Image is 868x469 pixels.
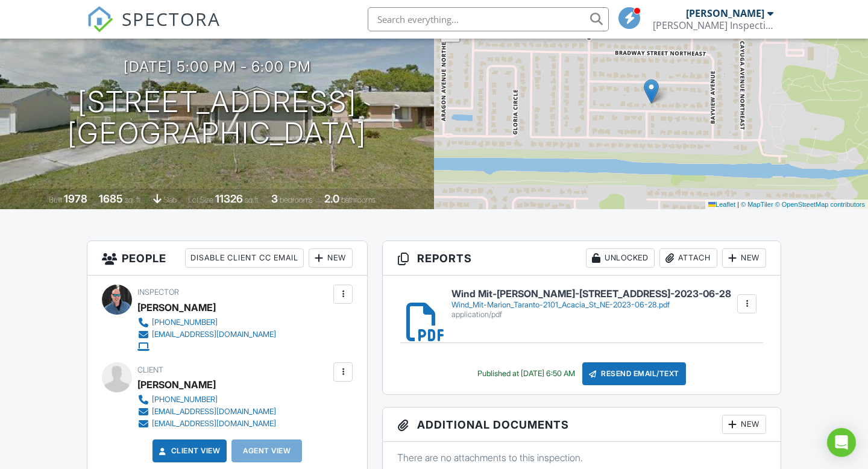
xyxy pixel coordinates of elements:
div: New [722,415,766,434]
div: Open Intercom Messenger [827,428,856,457]
h1: [STREET_ADDRESS] [GEOGRAPHIC_DATA] [68,86,366,150]
div: 1685 [99,192,123,205]
span: bedrooms [280,195,313,204]
div: [EMAIL_ADDRESS][DOMAIN_NAME] [152,419,276,429]
div: Resend Email/Text [582,362,686,385]
span: Lot Size [188,195,213,204]
div: [PHONE_NUMBER] [152,395,218,404]
span: sq.ft. [245,195,260,204]
div: [EMAIL_ADDRESS][DOMAIN_NAME] [152,330,276,339]
div: application/pdf [451,310,731,319]
div: 2.0 [324,192,339,205]
div: Unlocked [586,248,655,268]
h3: Additional Documents [383,408,781,442]
div: Wind_Mit-Marion_Taranto-2101_Acacia_St_NE-2023-06-28.pdf [451,300,731,310]
a: Leaflet [708,201,735,208]
div: Published at [DATE] 6:50 AM [477,369,575,379]
div: 1978 [64,192,87,205]
div: [PERSON_NAME] [686,7,764,19]
div: New [309,248,353,268]
div: [EMAIL_ADDRESS][DOMAIN_NAME] [152,407,276,417]
a: [EMAIL_ADDRESS][DOMAIN_NAME] [137,418,276,430]
a: [EMAIL_ADDRESS][DOMAIN_NAME] [137,406,276,418]
a: [PHONE_NUMBER] [137,316,276,329]
div: 11326 [215,192,243,205]
div: Lucas Inspection Services [653,19,773,31]
span: SPECTORA [122,6,221,31]
span: sq. ft. [125,195,142,204]
span: bathrooms [341,195,376,204]
a: SPECTORA [87,16,221,42]
input: Search everything... [368,7,609,31]
h3: People [87,241,367,275]
img: The Best Home Inspection Software - Spectora [87,6,113,33]
div: [PERSON_NAME] [137,376,216,394]
div: New [722,248,766,268]
img: Marker [644,79,659,104]
a: © MapTiler [741,201,773,208]
h3: [DATE] 5:00 pm - 6:00 pm [124,58,311,75]
div: Attach [659,248,717,268]
span: Built [49,195,62,204]
h6: Wind Mit-[PERSON_NAME]-[STREET_ADDRESS]-2023-06-28 [451,289,731,300]
div: [PHONE_NUMBER] [152,318,218,327]
span: Inspector [137,288,179,297]
a: Wind Mit-[PERSON_NAME]-[STREET_ADDRESS]-2023-06-28 Wind_Mit-Marion_Taranto-2101_Acacia_St_NE-2023... [451,289,731,319]
span: slab [163,195,177,204]
a: [EMAIL_ADDRESS][DOMAIN_NAME] [137,329,276,341]
div: [PERSON_NAME] [137,298,216,316]
a: © OpenStreetMap contributors [775,201,865,208]
a: [PHONE_NUMBER] [137,394,276,406]
a: Client View [157,445,221,457]
span: | [737,201,739,208]
h3: Reports [383,241,781,275]
span: Client [137,365,163,374]
p: There are no attachments to this inspection. [397,451,766,464]
div: 3 [271,192,278,205]
div: Disable Client CC Email [185,248,304,268]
